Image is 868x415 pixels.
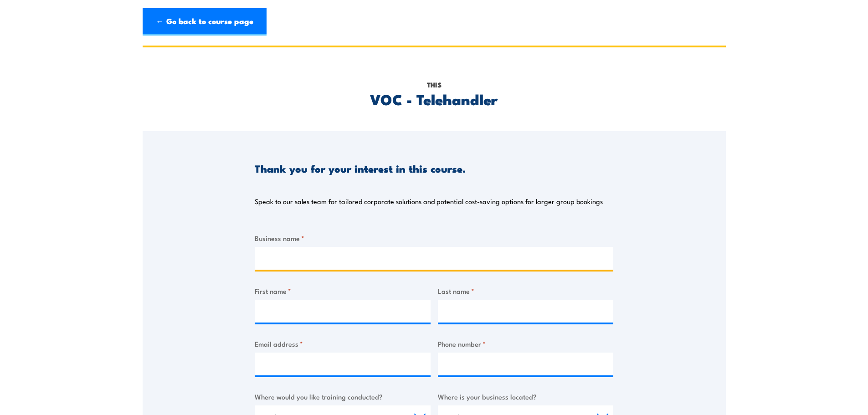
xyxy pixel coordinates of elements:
label: Business name [255,233,613,243]
label: Phone number [438,338,614,349]
p: This [255,80,613,90]
h2: VOC - Telehandler [255,92,613,105]
label: First name [255,286,431,296]
label: Where would you like training conducted? [255,391,431,402]
label: Email address [255,338,431,349]
p: Speak to our sales team for tailored corporate solutions and potential cost-saving options for la... [255,197,603,206]
label: Where is your business located? [438,391,614,402]
h3: Thank you for your interest in this course. [255,163,466,174]
a: ← Go back to course page [143,8,267,36]
label: Last name [438,286,614,296]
